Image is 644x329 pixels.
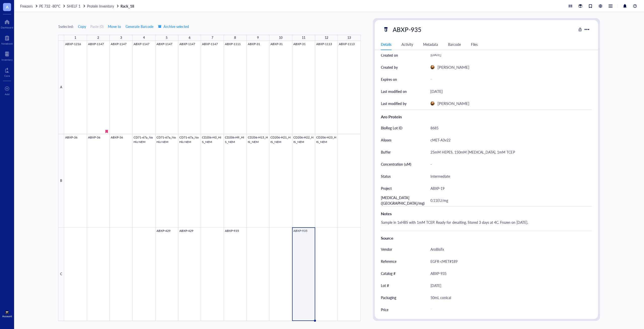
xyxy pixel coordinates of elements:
div: 9 [257,34,259,41]
div: Packaging [381,295,396,300]
div: 4 [143,34,145,41]
div: 10 [279,34,283,41]
a: PE 732 -80°C [39,4,66,8]
div: 12 [325,34,328,41]
div: 8 [234,34,236,41]
div: 1 [74,34,76,41]
div: [DATE] [428,280,590,291]
div: 50mL conical [428,292,590,303]
div: Project [381,186,392,191]
div: Price [381,307,388,312]
div: Last modified on [381,89,407,94]
div: [DATE] [428,51,590,60]
div: Notebook [1,42,13,45]
div: Vendor [381,246,392,252]
a: Notebook [1,34,13,45]
div: Source [381,235,592,241]
div: Dashboard [1,26,13,29]
div: 2 [97,34,99,41]
div: 7 [212,34,213,41]
div: Buffer [381,149,391,155]
div: BioReg Lot ID [381,125,403,131]
img: 92be2d46-9bf5-4a00-a52c-ace1721a4f07.jpeg [430,101,434,105]
div: Core [4,74,10,77]
div: 6 [189,34,190,41]
div: ABXP-935 [390,24,424,35]
div: [DATE] [430,88,443,95]
div: Status [381,173,391,179]
span: Copy [78,24,86,28]
span: Move to [108,24,121,28]
span: Generate Barcode [126,24,153,28]
div: Sample in 1xHBS with 1mM TCEP. Ready for desalting. Stored 3 days at 4C. Frozen on [DATE]. [379,219,590,231]
div: Inventory [2,58,13,61]
span: PE 732 -80°C [39,4,60,9]
div: Notes [381,211,592,217]
div: ABXP-935 [428,268,590,279]
div: 25mM HEPES, 150mM [MEDICAL_DATA], 1mM TCEP [428,147,590,157]
a: Rack_18 [120,4,135,8]
div: 1 selected: [58,24,74,29]
div: Add [5,93,10,96]
div: 11 [302,34,305,41]
a: Freezers [20,4,38,8]
div: [PERSON_NAME] [437,64,469,70]
div: B [58,134,64,228]
div: Last modified by [381,101,407,106]
div: 13 [347,34,351,41]
button: Copy [78,22,86,30]
a: SHELF 1Protein Inventory [67,4,119,8]
div: - [428,159,590,169]
div: Aro Protein [381,114,592,120]
button: Generate Barcode [125,22,154,30]
div: - [428,75,590,84]
div: [PERSON_NAME] [437,100,469,107]
div: Intermediate [428,171,590,181]
div: Catalog # [381,271,395,276]
div: 8685 [428,123,590,133]
div: Lot # [381,283,389,288]
span: Freezers [20,4,33,9]
div: Metadata [423,42,438,47]
div: ABXP-19 [428,183,590,194]
div: Concentration (uM) [381,161,411,167]
div: Reference [381,259,396,264]
div: 0.11EU/mg [428,195,590,206]
div: Aliases [381,137,391,143]
a: Inventory [2,50,13,61]
div: Expires on [381,77,397,82]
div: Details [381,42,391,47]
div: 3 [120,34,122,41]
img: e93b310a-48b0-4c5e-bf70-c7d8ac29cdb4.jpeg [5,310,9,314]
a: Dashboard [1,18,13,29]
span: Protein Inventory [87,4,114,9]
div: Barcode [448,42,461,47]
div: Files [471,42,478,47]
button: Paste (0) [90,22,104,30]
div: EGFR-cMET#189 [428,256,590,267]
span: A [6,4,9,10]
div: A [58,41,64,134]
div: Created by [381,64,398,70]
button: Move to [108,22,121,30]
div: - [428,305,588,314]
img: 92be2d46-9bf5-4a00-a52c-ace1721a4f07.jpeg [430,65,434,69]
div: 5 [166,34,168,41]
span: SHELF 1 [67,4,80,9]
div: C [58,228,64,321]
div: cMET-A3v22 [428,135,590,145]
div: Account [2,315,12,318]
div: AroBioTx [428,244,590,254]
a: Core [4,66,10,77]
div: Created on [381,52,398,58]
span: Archive selected [158,24,189,28]
div: [MEDICAL_DATA] ([GEOGRAPHIC_DATA]/mg) [381,195,425,206]
div: Activity [401,42,413,47]
button: Archive selected [158,22,189,30]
